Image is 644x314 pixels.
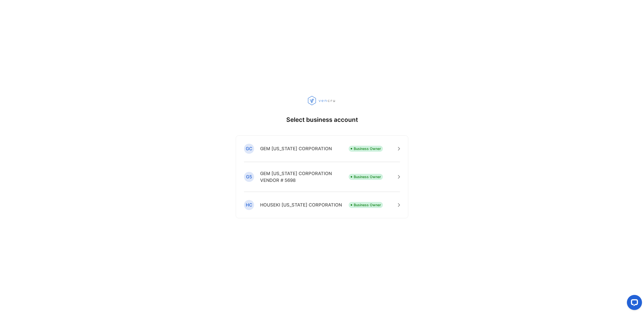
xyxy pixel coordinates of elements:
[246,145,252,152] p: GC
[286,115,358,124] p: Select business account
[246,202,252,208] p: HC
[246,174,252,180] p: G5
[354,146,381,151] p: Business Owner
[354,202,381,207] p: Business Owner
[623,293,644,314] iframe: LiveChat chat widget
[260,170,349,184] p: GEM [US_STATE] CORPORATION VENDOR # 5698
[308,96,336,105] img: vencru logo
[354,174,381,179] p: Business Owner
[260,145,332,152] p: GEM [US_STATE] CORPORATION
[260,201,342,208] p: HOUSEKI [US_STATE] CORPORATION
